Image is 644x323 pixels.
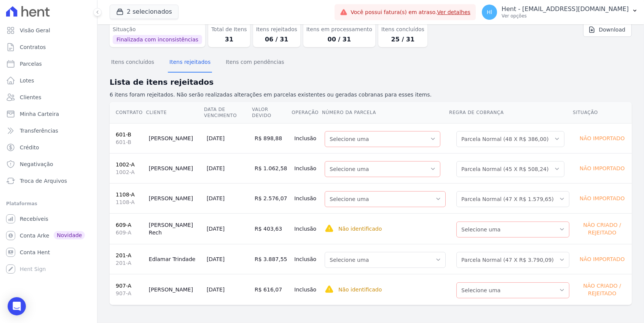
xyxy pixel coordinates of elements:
[3,40,94,55] a: Contratos
[146,274,204,305] td: [PERSON_NAME]
[3,228,94,243] a: Conta Arke Novidade
[322,102,449,123] th: Número da Parcela
[146,213,204,244] td: [PERSON_NAME] Rech
[110,102,146,123] th: Contrato
[476,2,644,23] button: Hl Hent - [EMAIL_ADDRESS][DOMAIN_NAME] Ver opções
[252,102,291,123] th: Valor devido
[291,123,322,153] td: Inclusão
[211,35,247,44] dd: 31
[20,232,49,239] span: Conta Arke
[3,245,94,260] a: Conta Hent
[116,283,131,289] a: 907-A
[110,53,156,73] button: Itens concluídos
[116,252,131,258] a: 201-A
[306,25,372,33] dt: Itens em processamento
[437,9,470,15] a: Ver detalhes
[3,23,94,38] a: Visão Geral
[252,123,291,153] td: R$ 898,88
[381,25,424,33] dt: Itens concluídos
[116,138,143,146] span: 601-B
[575,280,629,299] div: Não Criado / Rejeitado
[20,60,42,68] span: Parcelas
[291,153,322,183] td: Inclusão
[575,163,629,174] div: Não importado
[502,13,629,19] p: Ver opções
[116,259,143,267] span: 201-A
[204,274,252,305] td: [DATE]
[204,123,252,153] td: [DATE]
[351,8,470,16] span: Você possui fatura(s) em atraso.
[291,102,322,123] th: Operação
[252,274,291,305] td: R$ 616,07
[20,215,48,223] span: Recebíveis
[291,213,322,244] td: Inclusão
[20,27,50,34] span: Visão Geral
[291,244,322,274] td: Inclusão
[116,161,135,168] a: 1002-A
[146,244,204,274] td: Edlamar Trindade
[3,157,94,172] a: Negativação
[116,168,143,176] span: 1002-A
[204,213,252,244] td: [DATE]
[256,35,297,44] dd: 06 / 31
[116,222,131,228] a: 609-A
[204,183,252,213] td: [DATE]
[338,225,382,233] p: Não identificado
[291,274,322,305] td: Inclusão
[449,102,572,123] th: Regra de Cobrança
[146,153,204,183] td: [PERSON_NAME]
[8,297,26,315] div: Open Intercom Messenger
[575,193,629,204] div: Não importado
[116,198,143,206] span: 1108-A
[110,91,632,99] p: 6 itens foram rejeitados. Não serão realizadas alterações em parcelas existentes ou geradas cobra...
[3,140,94,155] a: Crédito
[211,25,247,33] dt: Total de Itens
[381,35,424,44] dd: 25 / 31
[291,183,322,213] td: Inclusão
[487,9,492,15] span: Hl
[306,35,372,44] dd: 00 / 31
[110,5,179,19] button: 2 selecionados
[252,244,291,274] td: R$ 3.887,55
[338,286,382,293] p: Não identificado
[575,133,629,144] div: Não importado
[572,102,632,123] th: Situação
[20,144,39,151] span: Crédito
[113,35,202,44] span: Finalizada com inconsistências
[116,192,135,198] a: 1108-A
[502,5,629,13] p: Hent - [EMAIL_ADDRESS][DOMAIN_NAME]
[3,106,94,122] a: Minha Carteira
[3,211,94,226] a: Recebíveis
[3,123,94,138] a: Transferências
[20,110,59,118] span: Minha Carteira
[20,177,67,185] span: Troca de Arquivos
[146,123,204,153] td: [PERSON_NAME]
[575,220,629,238] div: Não Criado / Rejeitado
[116,131,131,138] a: 601-B
[3,73,94,88] a: Lotes
[3,90,94,105] a: Clientes
[146,102,204,123] th: Cliente
[20,43,46,51] span: Contratos
[116,290,143,297] span: 907-A
[224,53,285,73] button: Itens com pendências
[252,183,291,213] td: R$ 2.576,07
[204,244,252,274] td: [DATE]
[20,160,53,168] span: Negativação
[252,213,291,244] td: R$ 403,63
[146,183,204,213] td: [PERSON_NAME]
[20,93,41,101] span: Clientes
[116,229,143,236] span: 609-A
[168,53,212,73] button: Itens rejeitados
[20,77,34,84] span: Lotes
[204,102,252,123] th: Data de Vencimento
[54,231,85,239] span: Novidade
[204,153,252,183] td: [DATE]
[3,56,94,71] a: Parcelas
[20,249,50,256] span: Conta Hent
[113,25,202,33] dt: Situação
[256,25,297,33] dt: Itens rejeitados
[252,153,291,183] td: R$ 1.062,58
[583,22,632,37] a: Download
[20,127,58,135] span: Transferências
